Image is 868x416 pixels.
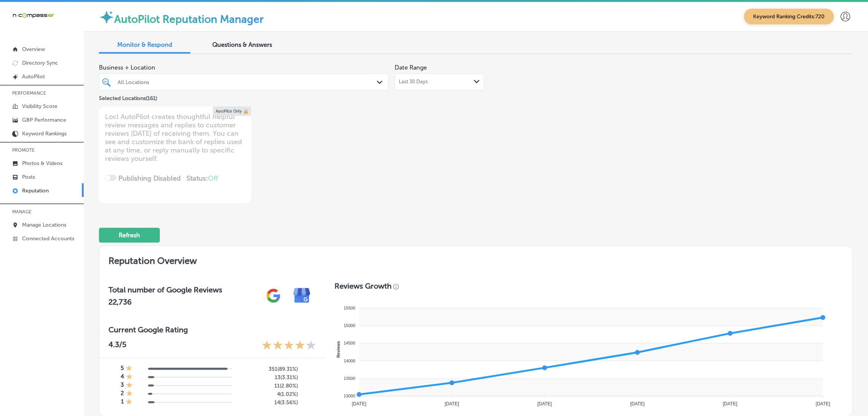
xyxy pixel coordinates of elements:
[126,390,133,398] div: 1 Star
[126,381,133,390] div: 1 Star
[99,246,852,272] h2: Reputation Overview
[212,41,272,48] span: Questions & Answers
[22,46,45,52] p: Overview
[344,376,355,381] tspan: 13500
[238,399,298,406] h5: 14 ( 3.56% )
[114,13,264,25] label: AutoPilot Reputation Manager
[344,394,355,398] tspan: 13000
[238,374,298,381] h5: 13 ( 3.31% )
[99,64,389,71] span: Business + Location
[630,401,645,406] tspan: [DATE]
[99,228,160,243] button: Refresh
[22,187,49,194] p: Reputation
[22,222,66,228] p: Manage Locations
[99,10,114,25] img: autopilot-icon
[537,401,552,406] tspan: [DATE]
[815,401,830,406] tspan: [DATE]
[108,285,222,294] h3: Total number of Google Reviews
[288,281,316,310] img: e7ababfa220611ac49bdb491a11684a6.png
[444,401,459,406] tspan: [DATE]
[108,340,126,352] p: 4.3 /5
[126,373,133,381] div: 1 Star
[22,160,62,167] p: Photos & Videos
[126,398,132,406] div: 1 Star
[723,401,737,406] tspan: [DATE]
[344,341,355,345] tspan: 14500
[744,9,834,24] span: Keyword Ranking Credits: 720
[121,398,124,406] h4: 1
[121,373,124,381] h4: 4
[22,130,67,137] p: Keyword Rankings
[22,73,45,80] p: AutoPilot
[22,60,58,66] p: Directory Sync
[22,174,35,180] p: Posts
[22,235,74,242] p: Connected Accounts
[238,366,298,372] h5: 351 ( 89.31% )
[344,306,355,310] tspan: 15500
[108,297,222,306] h2: 22,736
[121,390,124,398] h4: 2
[118,79,377,85] div: All Locations
[238,391,298,397] h5: 4 ( 1.02% )
[117,41,172,48] span: Monitor & Respond
[399,79,428,85] span: Last 30 Days
[336,341,340,358] text: Reviews
[108,325,316,334] h3: Current Google Rating
[22,117,66,123] p: GBP Performance
[126,365,132,373] div: 1 Star
[344,323,355,328] tspan: 15000
[259,281,288,310] img: gPZS+5FD6qPJAAAAABJRU5ErkJggg==
[12,12,54,19] img: 660ab0bf-5cc7-4cb8-ba1c-48b5ae0f18e60NCTV_CLogo_TV_Black_-500x88.png
[121,381,124,390] h4: 3
[395,64,427,71] label: Date Range
[352,401,366,406] tspan: [DATE]
[99,92,157,102] p: Selected Locations ( 161 )
[22,103,57,110] p: Visibility Score
[262,340,316,352] div: 4.3 Stars
[344,359,355,363] tspan: 14000
[334,281,392,291] h3: Reviews Growth
[238,383,298,389] h5: 11 ( 2.80% )
[121,365,124,373] h4: 5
